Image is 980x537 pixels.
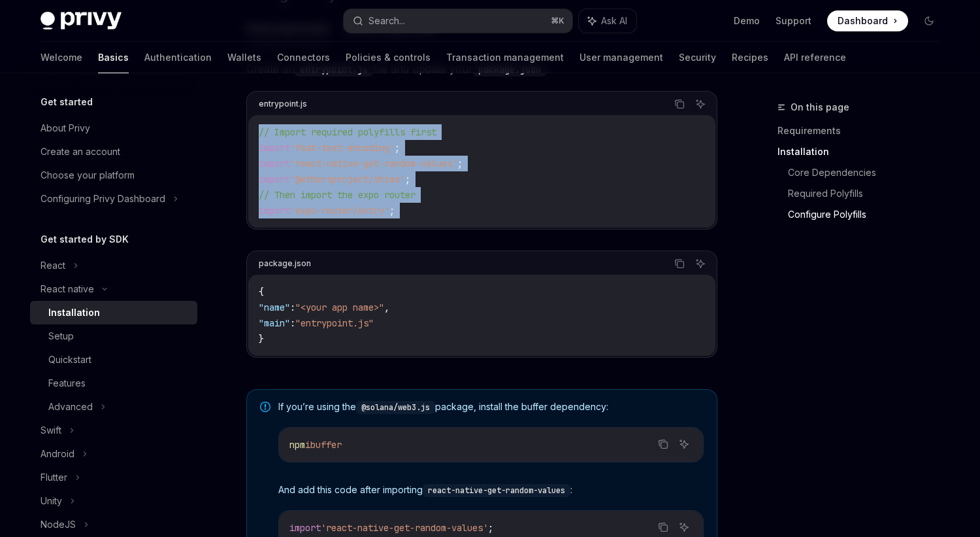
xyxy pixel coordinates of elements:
a: Required Polyfills [788,183,950,204]
div: entrypoint.js [259,95,307,113]
div: Android [41,446,74,462]
span: : [290,302,295,313]
button: Copy the contents from the code block [655,519,672,536]
span: import [259,142,290,154]
div: Unity [41,493,62,509]
code: react-native-get-random-values [423,484,570,497]
h5: Get started [41,94,93,110]
span: // Then import the expo router [259,189,416,201]
a: Authentication [144,42,212,73]
span: "entrypoint.js" [295,317,374,329]
span: import [289,522,321,534]
button: Ask AI [579,9,636,33]
button: Search...⌘K [344,9,572,33]
div: Quickstart [48,352,91,368]
span: And add this code after importing : [278,483,704,497]
a: About Privy [30,116,197,140]
svg: Note [260,402,270,412]
span: 'react-native-get-random-values' [290,158,457,169]
img: dark logo [41,12,122,30]
a: API reference [784,42,846,73]
div: Search... [368,13,405,29]
div: About Privy [41,120,90,136]
span: 'fast-text-encoding' [290,142,395,154]
span: 'expo-router/entry' [290,205,389,217]
div: Setup [48,328,74,344]
span: ; [389,205,395,217]
span: Dashboard [838,14,888,27]
a: Wallets [227,42,261,73]
button: Copy the contents from the code block [655,436,672,453]
button: Toggle dark mode [919,10,939,31]
div: Create an account [41,144,120,160]
span: ; [457,158,463,169]
a: Transaction management [446,42,564,73]
div: Advanced [48,399,93,415]
span: ; [395,142,400,154]
a: Features [30,372,197,395]
code: @solana/web3.js [356,401,435,414]
button: Copy the contents from the code block [671,255,688,272]
div: package.json [259,255,311,272]
span: i [305,439,310,451]
span: , [384,302,389,313]
span: '@ethersproject/shims' [290,173,405,185]
a: User management [580,42,663,73]
a: Dashboard [827,10,908,31]
a: Demo [734,14,760,27]
a: Requirements [777,120,950,141]
h5: Get started by SDK [41,232,129,247]
a: Welcome [41,42,82,73]
div: Swift [41,423,61,438]
span: If you’re using the package, install the buffer dependency: [278,400,704,414]
a: Installation [30,301,197,324]
a: Configure Polyfills [788,204,950,225]
span: On this page [791,99,849,115]
span: buffer [310,439,342,451]
a: Quickstart [30,348,197,372]
div: Choose your platform [41,167,135,183]
span: : [290,317,295,329]
span: "main" [259,317,290,329]
span: npm [289,439,305,451]
button: Copy the contents from the code block [671,95,688,113]
button: Ask AI [676,436,693,453]
div: Installation [48,305,100,320]
div: Features [48,375,86,391]
span: import [259,173,290,185]
a: Support [776,14,811,27]
a: Choose your platform [30,164,197,187]
span: 'react-native-get-random-values' [321,522,488,534]
button: Ask AI [676,519,693,536]
span: "name" [259,302,290,313]
div: React native [41,281,94,297]
a: Basics [98,42,129,73]
a: Setup [30,324,197,348]
span: // Import required polyfills first [259,126,436,138]
a: Recipes [732,42,768,73]
a: Installation [777,141,950,162]
span: import [259,158,290,169]
span: Ask AI [601,14,627,27]
span: } [259,333,264,345]
span: ⌘ K [551,16,564,26]
a: Create an account [30,140,197,164]
a: Connectors [277,42,330,73]
span: { [259,286,264,298]
div: NodeJS [41,517,76,532]
div: Configuring Privy Dashboard [41,191,165,207]
span: import [259,205,290,217]
div: React [41,258,65,273]
a: Core Dependencies [788,162,950,183]
button: Ask AI [692,95,709,113]
div: Flutter [41,470,67,485]
span: ; [405,173,410,185]
a: Security [679,42,716,73]
span: ; [488,522,493,534]
span: "<your app name>" [295,302,384,313]
button: Ask AI [692,255,709,272]
a: Policies & controls [346,42,431,73]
